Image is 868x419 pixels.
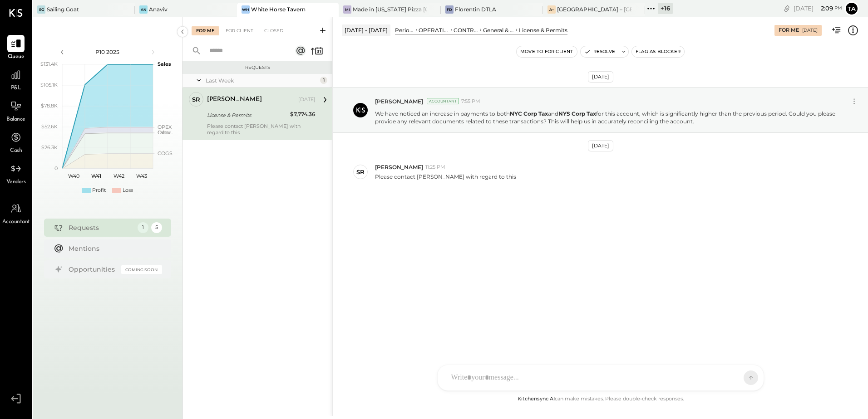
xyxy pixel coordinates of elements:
[658,3,673,14] div: + 16
[187,64,328,71] div: Requests
[632,46,684,57] button: Flag as Blocker
[113,173,124,179] text: W42
[375,110,837,125] p: We have noticed an increase in payments to both and for this account, which is significantly high...
[779,27,799,34] div: For Me
[41,123,58,130] text: $52.6K
[6,116,25,124] span: Balance
[207,111,287,120] div: License & Permits
[6,178,26,186] span: Vendors
[158,129,171,136] text: Labor
[10,147,22,155] span: Cash
[11,84,21,93] span: P&L
[121,265,162,274] div: Coming Soon
[588,140,613,151] div: [DATE]
[40,61,58,67] text: $131.4K
[221,26,258,35] div: For Client
[0,35,31,61] a: Queue
[0,97,31,124] a: Balance
[353,5,427,13] div: Made in [US_STATE] Pizza [GEOGRAPHIC_DATA]
[158,61,171,67] text: Sales
[519,26,567,34] div: License & Permits
[483,26,514,34] div: General & Administrative Expenses
[517,46,577,57] button: Move to for client
[40,82,58,88] text: $105.1K
[0,160,31,186] a: Vendors
[41,102,58,109] text: $78.8K
[139,5,148,14] div: An
[251,5,306,13] div: White Horse Tavern
[68,173,79,179] text: W40
[0,129,31,155] a: Cash
[242,5,250,14] div: WH
[2,218,30,226] span: Accountant
[158,129,173,136] text: Occu...
[455,5,496,13] div: Florentin DTLA
[206,77,318,84] div: Last Week
[395,26,414,34] div: Period P&L
[375,163,423,171] span: [PERSON_NAME]
[375,173,516,180] p: Please contact [PERSON_NAME] with regard to this
[375,97,423,105] span: [PERSON_NAME]
[69,265,117,274] div: Opportunities
[91,173,101,179] text: W41
[8,53,25,61] span: Queue
[0,66,31,93] a: P&L
[192,26,219,35] div: For Me
[207,95,262,104] div: [PERSON_NAME]
[207,123,316,136] div: Please contact [PERSON_NAME] with regard to this
[445,5,454,14] div: FD
[427,98,459,104] div: Accountant
[581,46,619,57] button: Resolve
[558,110,596,117] strong: NYS Corp Tax
[547,5,556,14] div: A–
[69,244,158,253] div: Mentions
[320,77,327,84] div: 1
[356,168,365,176] div: SR
[37,5,45,14] div: SG
[136,173,147,179] text: W43
[782,4,791,13] div: copy link
[158,124,172,130] text: OPEX
[69,48,146,56] div: P10 2025
[557,5,631,13] div: [GEOGRAPHIC_DATA] – [GEOGRAPHIC_DATA]
[41,144,58,151] text: $26.3K
[290,110,316,119] div: $7,774.36
[298,96,316,103] div: [DATE]
[425,164,445,171] span: 11:25 PM
[419,26,449,34] div: OPERATING EXPENSES (EBITDA)
[461,98,480,105] span: 7:55 PM
[260,26,288,35] div: Closed
[54,165,58,171] text: 0
[588,71,613,83] div: [DATE]
[0,200,31,226] a: Accountant
[149,5,168,13] div: Anaviv
[138,222,148,233] div: 1
[454,26,478,34] div: CONTROLLABLE EXPENSES
[343,5,351,14] div: Mi
[802,27,818,34] div: [DATE]
[794,4,842,13] div: [DATE]
[92,187,106,194] div: Profit
[192,95,200,104] div: SR
[47,5,79,13] div: Sailing Goat
[342,24,390,36] div: [DATE] - [DATE]
[69,223,133,232] div: Requests
[510,110,548,117] strong: NYC Corp Tax
[158,150,173,156] text: COGS
[151,222,162,233] div: 5
[123,187,133,194] div: Loss
[844,1,859,16] button: Ta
